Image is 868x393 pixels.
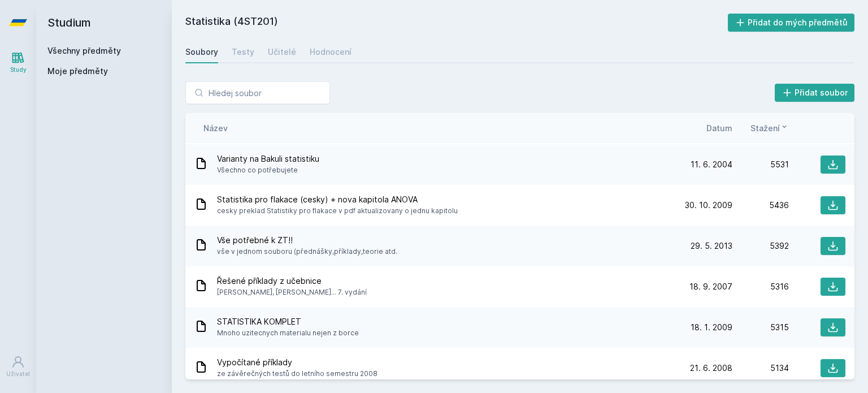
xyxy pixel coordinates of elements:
[232,46,254,58] div: Testy
[691,322,732,333] span: 18. 1. 2009
[268,41,296,63] a: Učitelé
[732,200,789,211] div: 5436
[217,316,359,327] span: STATISTIKA KOMPLET
[185,46,218,58] div: Soubory
[47,66,108,77] span: Moje předměty
[689,281,732,292] span: 18. 9. 2007
[690,362,732,374] span: 21. 6. 2008
[217,287,367,298] span: [PERSON_NAME], [PERSON_NAME]... 7. vydání
[203,122,228,134] button: Název
[732,322,789,333] div: 5315
[185,14,728,32] h2: Statistika (4ST201)
[691,159,732,170] span: 11. 6. 2004
[217,153,319,165] span: Varianty na Bakuli statistiku
[2,349,34,384] a: Uživatel
[732,281,789,292] div: 5316
[732,362,789,374] div: 5134
[706,122,732,134] button: Datum
[217,205,458,217] span: cesky preklad Statistiky pro flakace v pdf aktualizovany o jednu kapitolu
[217,275,367,287] span: Řešené příklady z učebnice
[10,66,27,74] div: Study
[6,370,30,378] div: Uživatel
[217,357,377,368] span: Vypočítané příklady
[691,240,732,252] span: 29. 5. 2013
[185,81,330,104] input: Hledej soubor
[268,46,296,58] div: Učitelé
[310,41,351,63] a: Hodnocení
[217,327,359,339] span: Mnoho uzitecnych materialu nejen z borce
[2,45,34,80] a: Study
[217,194,458,205] span: Statistika pro flakace (cesky) + nova kapitola ANOVA
[728,14,855,32] button: Přidat do mých předmětů
[732,159,789,170] div: 5531
[750,122,780,134] span: Stažení
[310,46,351,58] div: Hodnocení
[775,84,855,102] button: Přidat soubor
[232,41,254,63] a: Testy
[217,368,377,379] span: ze závěrečných testů do letního semestru 2008
[47,46,121,55] a: Všechny předměty
[732,240,789,252] div: 5392
[750,122,789,134] button: Stažení
[685,200,732,211] span: 30. 10. 2009
[217,235,397,246] span: Vše potřebné k ZT!!
[217,246,397,257] span: vše v jednom souboru (přednášky,příklady,teorie atd.
[217,165,319,176] span: Všechno co potřebujete
[185,41,218,63] a: Soubory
